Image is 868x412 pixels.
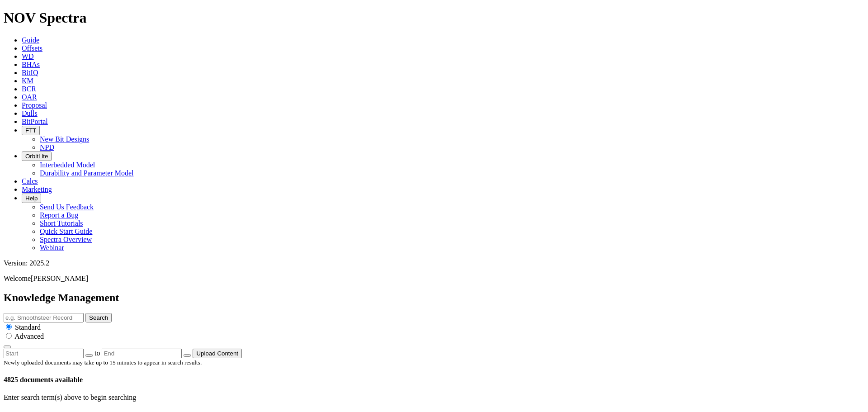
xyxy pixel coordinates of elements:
[22,194,41,203] button: Help
[40,203,94,211] a: Send Us Feedback
[193,349,242,358] button: Upload Content
[31,275,88,282] span: [PERSON_NAME]
[22,177,38,185] a: Calcs
[22,152,52,161] button: OrbitLite
[102,349,182,358] input: End
[40,161,95,169] a: Interbedded Model
[22,77,33,85] a: KM
[4,9,864,26] h1: NOV Spectra
[4,393,864,402] p: Enter search term(s) above to begin searching
[22,126,40,135] button: FTT
[25,127,36,134] span: FTT
[40,219,83,227] a: Short Tutorials
[22,118,48,125] a: BitPortal
[22,109,38,117] a: Dulls
[22,61,40,68] a: BHAs
[4,359,202,366] small: Newly uploaded documents may take up to 15 minutes to appear in search results.
[14,332,44,340] span: Advanced
[40,244,64,251] a: Webinar
[22,36,39,44] a: Guide
[25,195,38,202] span: Help
[22,85,36,93] a: BCR
[25,153,48,160] span: OrbitLite
[40,135,89,143] a: New Bit Designs
[4,259,864,267] div: Version: 2025.2
[22,185,52,193] a: Marketing
[22,52,34,60] a: WD
[22,69,38,76] a: BitIQ
[4,349,84,358] input: Start
[22,101,47,109] a: Proposal
[4,292,864,304] h2: Knowledge Management
[4,313,84,322] input: e.g. Smoothsteer Record
[94,349,100,357] span: to
[22,93,37,101] a: OAR
[4,275,864,283] p: Welcome
[22,44,42,52] a: Offsets
[40,236,92,243] a: Spectra Overview
[40,211,78,219] a: Report a Bug
[40,169,134,177] a: Durability and Parameter Model
[85,313,112,322] button: Search
[40,227,92,235] a: Quick Start Guide
[4,376,864,384] h4: 4825 documents available
[40,143,54,151] a: NPD
[15,323,41,331] span: Standard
